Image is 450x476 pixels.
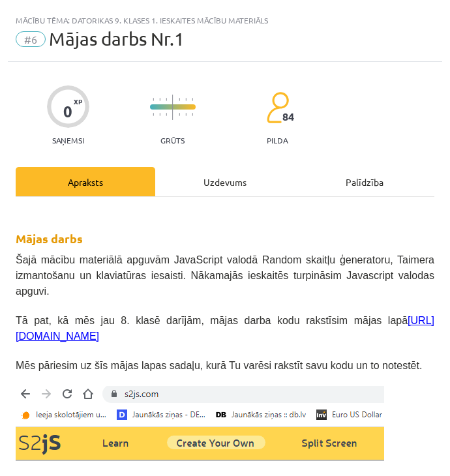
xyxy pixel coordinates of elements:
p: pilda [267,136,288,145]
a: [URL][DOMAIN_NAME] [16,315,434,342]
span: XP [74,98,82,105]
img: icon-short-line-57e1e144782c952c97e751825c79c345078a6d821885a25fce030b3d8c18986b.svg [179,113,180,116]
span: Mājas darbs Nr.1 [49,28,185,50]
img: students-c634bb4e5e11cddfef0936a35e636f08e4e9abd3cc4e673bd6f9a4125e45ecb1.svg [266,91,289,124]
img: icon-short-line-57e1e144782c952c97e751825c79c345078a6d821885a25fce030b3d8c18986b.svg [166,98,167,101]
img: icon-short-line-57e1e144782c952c97e751825c79c345078a6d821885a25fce030b3d8c18986b.svg [192,113,193,116]
img: icon-short-line-57e1e144782c952c97e751825c79c345078a6d821885a25fce030b3d8c18986b.svg [185,113,187,116]
span: Šajā mācību materiālā apguvām JavaScript valodā Random skaitļu ģeneratoru, Taimera izmantošanu un... [16,254,434,297]
span: #6 [16,31,46,47]
div: Mācību tēma: Datorikas 9. klases 1. ieskaites mācību materiāls [16,16,434,25]
div: Apraksts [16,167,155,196]
p: Saņemsi [47,136,89,145]
img: icon-short-line-57e1e144782c952c97e751825c79c345078a6d821885a25fce030b3d8c18986b.svg [153,113,154,116]
span: 84 [282,111,294,123]
span: Tā pat, kā mēs jau 8. klasē darījām, mājas darba kodu rakstīsim mājas lapā [16,315,434,342]
img: icon-short-line-57e1e144782c952c97e751825c79c345078a6d821885a25fce030b3d8c18986b.svg [153,98,154,101]
p: Grūts [160,136,185,145]
strong: Mājas darbs [16,231,83,246]
img: icon-short-line-57e1e144782c952c97e751825c79c345078a6d821885a25fce030b3d8c18986b.svg [185,98,187,101]
img: icon-short-line-57e1e144782c952c97e751825c79c345078a6d821885a25fce030b3d8c18986b.svg [179,98,180,101]
div: Uzdevums [155,167,295,196]
div: Palīdzība [295,167,434,196]
img: icon-short-line-57e1e144782c952c97e751825c79c345078a6d821885a25fce030b3d8c18986b.svg [166,113,167,116]
img: icon-short-line-57e1e144782c952c97e751825c79c345078a6d821885a25fce030b3d8c18986b.svg [159,113,160,116]
span: Mēs pāriesim uz šīs mājas lapas sadaļu, kurā Tu varēsi rakstīt savu kodu un to notestēt. [16,360,422,371]
div: 0 [63,102,72,121]
img: icon-long-line-d9ea69661e0d244f92f715978eff75569469978d946b2353a9bb055b3ed8787d.svg [172,95,173,120]
img: icon-short-line-57e1e144782c952c97e751825c79c345078a6d821885a25fce030b3d8c18986b.svg [159,98,160,101]
img: icon-short-line-57e1e144782c952c97e751825c79c345078a6d821885a25fce030b3d8c18986b.svg [192,98,193,101]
